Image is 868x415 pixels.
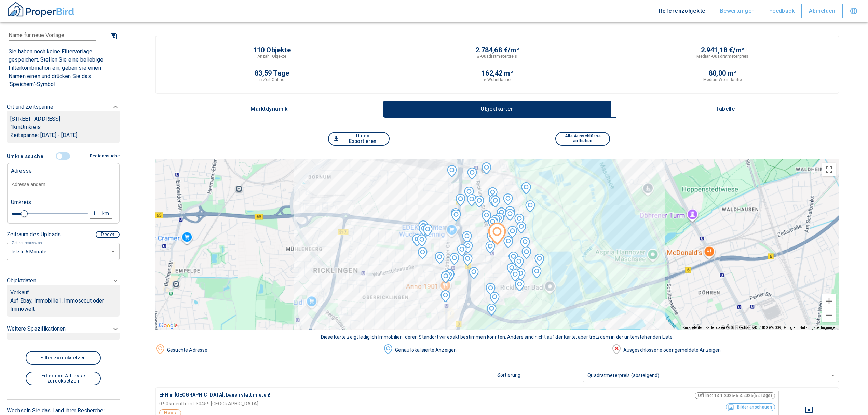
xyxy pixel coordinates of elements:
[652,4,713,18] button: Referenzobjekte
[713,4,762,18] button: Bewertungen
[7,321,120,344] div: Weitere Spezifikationen
[7,242,120,260] div: letzte 6 Monate
[822,294,836,308] button: Vergrößern
[480,106,514,112] p: Objektkarten
[11,177,116,192] input: Adresse ändern
[257,53,287,59] p: Anzahl Objekte
[611,344,622,354] img: image
[7,406,120,415] p: Wechseln Sie das Land ihrer Recherche:
[155,101,839,118] div: wrapped label tabs example
[159,391,518,399] p: EFH in [GEOGRAPHIC_DATA], bauen statt mieten!
[328,132,390,146] button: Daten Exportieren
[7,1,75,18] img: ProperBird Logo and Home Button
[196,400,258,407] p: 30459 [GEOGRAPHIC_DATA]
[696,53,748,59] p: Median-Quadratmeterpreis
[9,48,118,89] p: Sie haben noch keine Filtervorlage gespeichert. Stellen Sie eine beliebige Filterkombination ein,...
[782,406,835,414] button: Deselect for this search
[383,344,393,354] img: image
[583,366,839,384] div: Quadratmeterpreis (absteigend)
[11,198,31,206] p: Umkreis
[555,132,610,146] button: Alle Ausschlüsse aufheben
[7,325,66,333] p: Weitere Spezifikationen
[26,351,101,365] button: Filter zurücksetzen
[7,1,75,21] button: ProperBird Logo and Home Button
[762,4,802,18] button: Feedback
[7,96,120,150] div: Ort und Zeitspanne[STREET_ADDRESS]1kmUmkreisZeitspanne: [DATE] - [DATE]
[165,347,383,354] div: Gesuchte Adresse
[701,46,744,53] p: 2.941,18 €/m²
[622,347,839,354] div: Ausgeschlossene oder gemeldete Anzeigen
[96,231,120,238] button: Reset
[7,230,61,239] p: Zeitraum des Uploads
[155,334,839,341] div: Diese Karte zeigt lediglich Immobilien, deren Standort wir exakt bestimmen konnten. Andere sind n...
[10,123,116,131] p: 1 km Umkreis
[10,131,116,139] p: Zeitspanne: [DATE] - [DATE]
[90,209,112,219] button: 1km
[26,372,101,385] button: Filter und Adresse zurücksetzen
[253,46,291,53] p: 110 Objekte
[7,103,53,111] p: Ort und Zeitspanne
[683,325,702,330] button: Kurzbefehle
[822,308,836,322] button: Verkleinern
[802,4,843,18] button: Abmelden
[475,46,519,53] p: 2.784,68 €/m²
[10,289,29,297] p: Verkauf
[7,28,120,91] div: FiltervorlagenNeue Filtereinstellungen erkannt!
[157,321,179,330] a: Dieses Gebiet in Google Maps öffnen (in neuem Fenster)
[706,326,795,330] span: Kartendaten ©2025 GeoBasis-DE/BKG (©2009), Google
[159,400,196,407] p: 0.90 km entfernt -
[7,277,36,285] p: Objektdaten
[255,70,289,77] p: 83,59 Tage
[7,272,120,321] div: ObjektdatenVerkaufAuf Ebay, Immobilie1, Immoscout oder Immowelt
[484,77,511,83] p: ⌀-Wohnfläche
[703,77,742,83] p: Median-Wohnfläche
[10,115,116,123] p: [STREET_ADDRESS]
[393,347,611,354] div: Genau lokalisierte Anzeigen
[87,150,120,162] button: Regionssuche
[7,150,46,163] button: Umkreissuche
[104,209,110,218] div: km
[259,77,284,83] p: ⌀-Zeit Online
[92,209,104,218] div: 1
[250,106,288,112] p: Marktdynamik
[477,53,517,59] p: ⌀-Quadratmeterpreis
[482,70,513,77] p: 162,42 m²
[726,403,775,411] button: Bilder anschauen
[497,372,583,379] p: Sortierung
[708,106,742,112] p: Tabelle
[709,70,736,77] p: 80,00 m²
[155,344,165,354] img: image
[822,163,836,176] button: Vollbildansicht ein/aus
[157,321,179,330] img: Google
[10,297,116,313] p: Auf Ebay, Immobilie1, Immoscout oder Immowelt
[799,326,837,330] a: Nutzungsbedingungen
[11,167,32,175] p: Adresse
[7,150,120,260] div: FiltervorlagenNeue Filtereinstellungen erkannt!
